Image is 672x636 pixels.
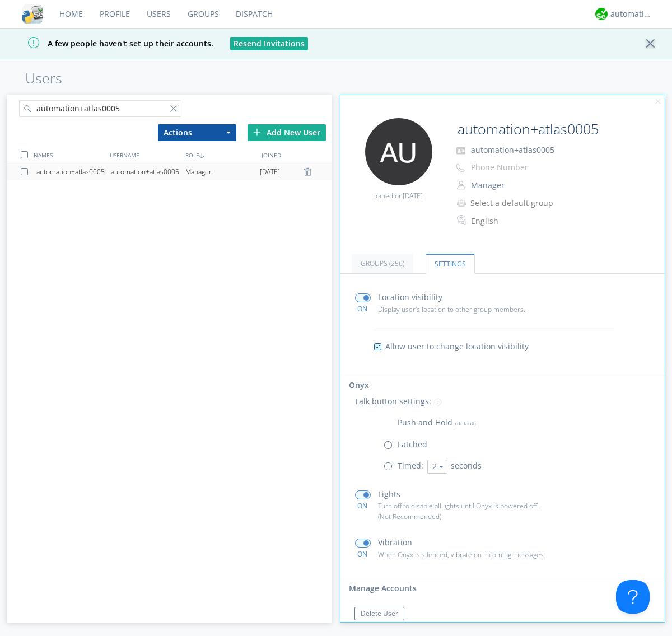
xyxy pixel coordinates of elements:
[595,8,608,20] img: d2d01cd9b4174d08988066c6d424eccd
[452,419,476,427] span: (default)
[378,536,412,549] p: Vibration
[378,501,564,511] p: Turn off to disable all lights until Onyx is powered off.
[253,128,261,136] img: plus.svg
[183,147,258,163] div: ROLE
[354,607,404,620] button: Delete User
[467,177,579,193] button: Manager
[457,181,465,190] img: person-outline.svg
[259,147,334,163] div: JOINED
[350,304,375,314] div: ON
[398,417,476,429] p: Push and Hold
[185,163,260,180] div: Manager
[352,254,413,273] a: Groups (256)
[36,163,111,180] div: automation+atlas0005
[8,38,213,49] span: A few people haven't set up their accounts.
[654,98,662,106] img: cancel.svg
[374,191,423,200] span: Joined on
[451,460,482,471] span: seconds
[616,580,650,614] iframe: Toggle Customer Support
[19,100,181,117] input: Search users
[378,291,442,303] p: Location visibility
[378,549,564,560] p: When Onyx is silenced, vibrate on incoming messages.
[230,37,308,50] button: Resend Invitations
[378,304,564,315] p: Display user's location to other group members.
[471,216,564,227] div: English
[378,511,564,522] p: (Not Recommended)
[248,124,326,141] div: Add New User
[7,163,332,180] a: automation+atlas0005automation+atlas0005Manager[DATE]
[260,163,280,180] span: [DATE]
[456,163,465,172] img: phone-outline.svg
[427,460,447,474] button: 2
[385,341,529,352] span: Allow user to change location visibility
[403,191,423,200] span: [DATE]
[398,438,427,451] p: Latched
[378,488,400,501] p: Lights
[470,198,564,209] div: Select a default group
[471,144,554,155] span: automation+atlas0005
[426,254,475,274] a: Settings
[365,118,432,185] img: 373638.png
[22,4,43,24] img: cddb5a64eb264b2086981ab96f4c1ba7
[350,501,375,511] div: ON
[457,195,468,211] img: icon-alert-users-thin-outline.svg
[350,549,375,559] div: ON
[31,147,106,163] div: NAMES
[398,460,423,472] p: Timed:
[453,118,634,141] input: Name
[457,213,468,227] img: In groups with Translation enabled, this user's messages will be automatically translated to and ...
[107,147,183,163] div: USERNAME
[610,8,652,20] div: automation+atlas
[111,163,185,180] div: automation+atlas0005
[158,124,236,141] button: Actions
[354,395,431,408] p: Talk button settings:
